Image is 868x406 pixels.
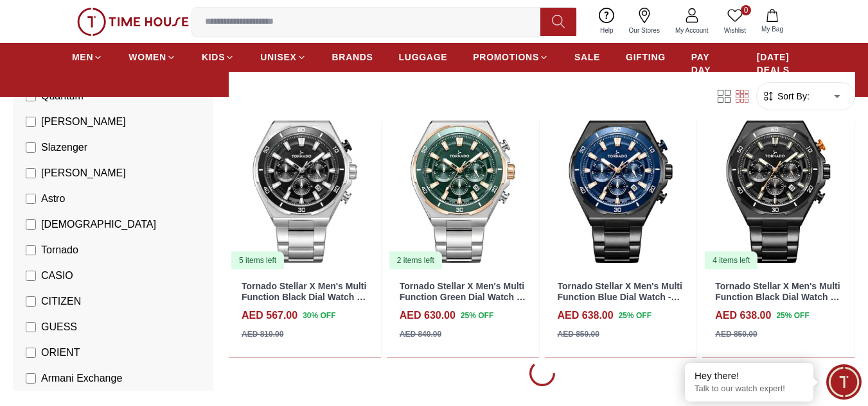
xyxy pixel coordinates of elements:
[41,140,87,155] span: Slazenger
[387,80,539,271] img: Tornado Stellar X Men's Multi Function Green Dial Watch - T24104-KBSHK
[72,51,93,63] span: MEN
[41,191,65,207] span: Astro
[41,114,126,130] span: [PERSON_NAME]
[619,310,651,321] span: 25 % OFF
[756,24,788,34] span: My Bag
[558,328,599,340] div: AED 850.00
[558,308,614,323] h4: AED 638.00
[41,319,77,335] span: GUESS
[229,80,381,271] a: Tornado Stellar X Men's Multi Function Black Dial Watch - T24104-SBSB5 items left
[26,168,36,178] input: [PERSON_NAME]
[260,51,296,63] span: UNISEX
[715,328,757,340] div: AED 850.00
[473,46,549,69] a: PROMOTIONS
[202,51,225,63] span: KIDS
[545,80,697,271] img: Tornado Stellar X Men's Multi Function Blue Dial Watch - T24104-BBBN
[72,46,103,69] a: MEN
[626,46,666,69] a: GIFTING
[400,308,456,323] h4: AED 630.00
[77,8,189,36] img: ...
[332,46,373,69] a: BRANDS
[754,6,791,37] button: My Bag
[41,345,80,360] span: ORIENT
[400,328,441,340] div: AED 840.00
[26,142,36,153] input: Slazenger
[399,51,448,63] span: LUGGAGE
[715,308,771,323] h4: AED 638.00
[776,310,809,321] span: 25 % OFF
[26,373,36,384] input: Armani Exchange
[626,51,666,63] span: GIFTING
[41,268,73,283] span: CASIO
[775,90,810,103] span: Sort By:
[389,251,442,269] div: 2 items left
[826,364,862,400] div: Chat Widget
[716,5,754,38] a: 0Wishlist
[741,5,751,15] span: 0
[26,271,36,281] input: CASIO
[41,217,156,232] span: [DEMOGRAPHIC_DATA]
[702,80,855,271] a: Tornado Stellar X Men's Multi Function Black Dial Watch - T24104-BBBB4 items left
[128,46,176,69] a: WOMEN
[715,281,840,313] a: Tornado Stellar X Men's Multi Function Black Dial Watch - T24104-BBBB
[26,322,36,332] input: GUESS
[695,384,804,394] p: Talk to our watch expert!
[461,310,493,321] span: 25 % OFF
[26,245,36,255] input: Tornado
[399,46,448,69] a: LUGGAGE
[242,281,366,313] a: Tornado Stellar X Men's Multi Function Black Dial Watch - T24104-SBSB
[41,165,126,181] span: [PERSON_NAME]
[202,46,235,69] a: KIDS
[400,281,526,313] a: Tornado Stellar X Men's Multi Function Green Dial Watch - T24104-KBSHK
[242,328,283,340] div: AED 810.00
[592,5,621,38] a: Help
[26,348,36,358] input: ORIENT
[670,26,714,35] span: My Account
[26,194,36,204] input: Astro
[26,219,36,230] input: [DEMOGRAPHIC_DATA]
[595,26,619,35] span: Help
[128,51,166,63] span: WOMEN
[558,281,682,313] a: Tornado Stellar X Men's Multi Function Blue Dial Watch - T24104-BBBN
[26,117,36,127] input: [PERSON_NAME]
[757,51,796,76] span: [DATE] DEALS
[691,46,731,94] a: PAY DAY SALE
[705,251,757,269] div: 4 items left
[231,251,284,269] div: 5 items left
[332,51,373,63] span: BRANDS
[624,26,665,35] span: Our Stores
[574,51,600,63] span: SALE
[229,80,381,271] img: Tornado Stellar X Men's Multi Function Black Dial Watch - T24104-SBSB
[621,5,668,38] a: Our Stores
[574,46,600,69] a: SALE
[691,51,731,89] span: PAY DAY SALE
[242,308,297,323] h4: AED 567.00
[26,296,36,307] input: CITIZEN
[41,242,78,258] span: Tornado
[719,26,751,35] span: Wishlist
[41,294,81,309] span: CITIZEN
[695,369,804,382] div: Hey there!
[387,80,539,271] a: Tornado Stellar X Men's Multi Function Green Dial Watch - T24104-KBSHK2 items left
[41,371,122,386] span: Armani Exchange
[702,80,855,271] img: Tornado Stellar X Men's Multi Function Black Dial Watch - T24104-BBBB
[762,90,810,103] button: Sort By:
[757,46,796,81] a: [DATE] DEALS
[473,51,539,63] span: PROMOTIONS
[260,46,306,69] a: UNISEX
[303,310,335,321] span: 30 % OFF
